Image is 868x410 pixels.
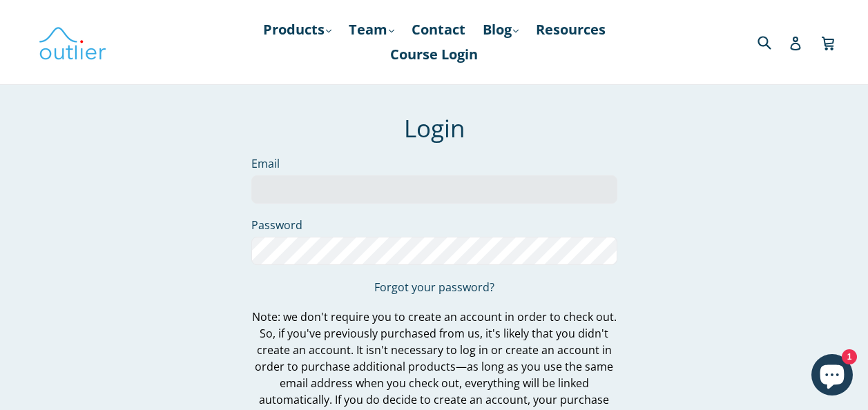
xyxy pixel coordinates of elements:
[529,17,613,42] a: Resources
[807,354,857,399] inbox-online-store-chat: Shopify online store chat
[374,280,494,295] a: Forgot your password?
[251,114,617,143] h1: Login
[383,42,485,67] a: Course Login
[405,17,472,42] a: Contact
[256,17,338,42] a: Products
[251,155,617,172] label: Email
[476,17,525,42] a: Blog
[342,17,401,42] a: Team
[251,217,617,233] label: Password
[38,22,107,62] img: Outlier Linguistics
[754,28,792,56] input: Search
